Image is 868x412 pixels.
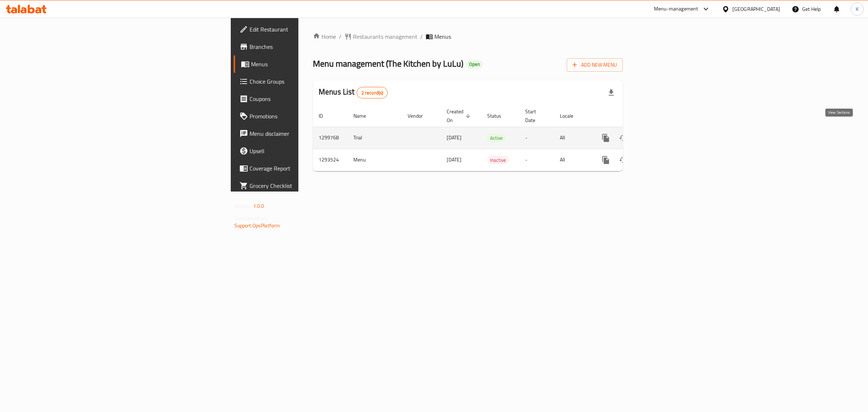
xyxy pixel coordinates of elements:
[487,112,511,120] span: Status
[234,214,268,223] span: Get support on:
[250,94,370,103] span: Coupons
[250,147,370,155] span: Upsell
[250,77,370,86] span: Choice Groups
[554,149,591,171] td: All
[560,112,583,120] span: Locale
[250,112,370,121] span: Promotions
[466,60,483,69] div: Open
[487,134,506,142] div: Active
[447,107,473,125] span: Created On
[313,32,623,41] nav: breadcrumb
[234,108,376,125] a: Promotions
[250,164,370,173] span: Coverage Report
[234,73,376,90] a: Choice Groups
[313,105,672,171] table: enhanced table
[519,127,554,149] td: -
[554,127,591,149] td: All
[353,112,375,120] span: Name
[251,60,370,68] span: Menus
[234,21,376,38] a: Edit Restaurant
[591,105,672,127] th: Actions
[250,42,370,51] span: Branches
[447,155,461,164] span: [DATE]
[654,5,698,13] div: Menu-management
[234,221,280,230] a: Support.OpsPlatform
[573,60,617,70] span: Add New Menu
[614,129,632,147] button: Change Status
[313,55,463,72] span: Menu management ( The Kitchen by LuLu )
[250,25,370,34] span: Edit Restaurant
[447,133,461,142] span: [DATE]
[487,134,506,142] span: Active
[319,87,388,98] h2: Menus List
[856,5,859,13] span: K
[597,151,614,169] button: more
[603,84,620,101] div: Export file
[357,87,388,98] div: Total records count
[319,112,332,120] span: ID
[525,107,545,125] span: Start Date
[253,201,264,211] span: 1.0.0
[420,32,423,41] li: /
[234,160,376,177] a: Coverage Report
[597,129,614,147] button: more
[234,90,376,108] a: Coupons
[434,32,451,41] span: Menus
[234,55,376,73] a: Menus
[408,112,432,120] span: Vendor
[250,181,370,190] span: Grocery Checklist
[519,149,554,171] td: -
[234,38,376,55] a: Branches
[732,5,780,13] div: [GEOGRAPHIC_DATA]
[234,177,376,194] a: Grocery Checklist
[353,32,417,41] span: Restaurants management
[487,156,509,164] span: Inactive
[234,125,376,142] a: Menu disclaimer
[357,89,388,96] span: 2 record(s)
[250,129,370,138] span: Menu disclaimer
[234,142,376,160] a: Upsell
[234,201,252,211] span: Version:
[567,58,623,72] button: Add New Menu
[344,32,417,41] a: Restaurants management
[466,61,483,67] span: Open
